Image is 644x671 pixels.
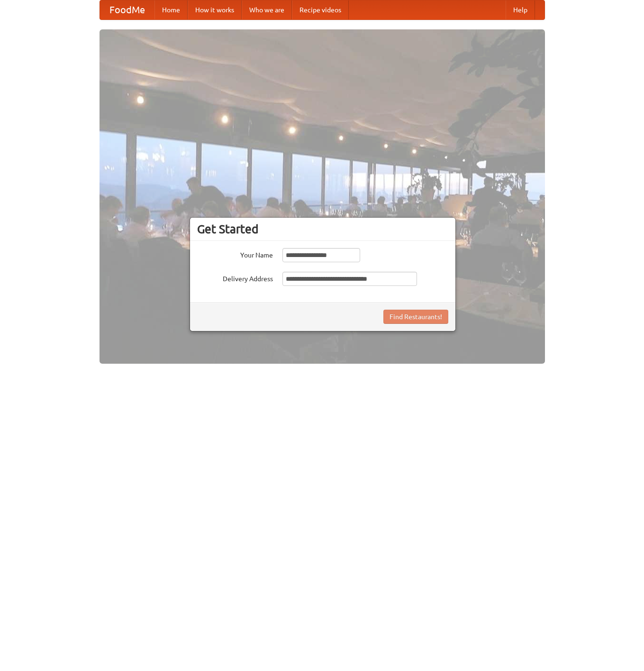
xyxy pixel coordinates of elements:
[242,0,292,19] a: Who we are
[292,0,349,19] a: Recipe videos
[197,222,448,236] h3: Get Started
[188,0,242,19] a: How it works
[154,0,188,19] a: Home
[506,0,535,19] a: Help
[197,272,273,284] label: Delivery Address
[383,310,448,324] button: Find Restaurants!
[100,0,154,19] a: FoodMe
[197,248,273,260] label: Your Name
